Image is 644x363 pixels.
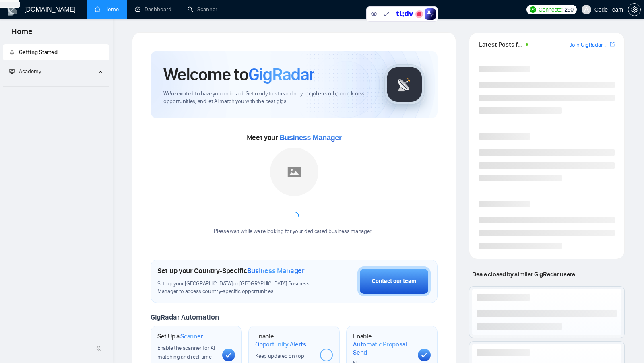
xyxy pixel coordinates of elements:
[9,49,15,55] span: rocket
[610,41,615,48] a: export
[163,64,314,85] h1: Welcome to
[353,332,411,356] h1: Enable
[188,6,217,13] a: searchScanner
[209,228,379,235] div: Please wait while we're looking for your dedicated business manager...
[564,5,573,14] span: 290
[5,26,39,43] span: Home
[628,6,640,13] span: setting
[570,41,608,49] a: Join GigRadar Slack Community
[3,83,109,88] li: Academy Homepage
[247,266,305,275] span: Business Manager
[157,332,203,340] h1: Set Up a
[157,266,305,275] h1: Set up your Country-Specific
[617,336,636,355] iframe: Intercom live chat
[9,68,41,75] span: Academy
[628,6,641,13] a: setting
[163,90,372,105] span: We're excited to have you on board. Get ready to streamline your job search, unlock new opportuni...
[288,211,299,222] span: loading
[353,340,411,356] span: Automatic Proposal Send
[135,6,171,13] a: dashboardDashboard
[584,7,589,12] span: user
[255,340,306,349] span: Opportunity Alerts
[628,3,641,16] button: setting
[95,6,119,13] a: homeHome
[479,39,523,49] span: Latest Posts from the GigRadar Community
[530,6,536,13] img: upwork-logo.png
[280,134,342,142] span: Business Manager
[151,313,219,322] span: GigRadar Automation
[96,344,104,352] span: double-left
[248,64,314,85] span: GigRadar
[19,68,41,75] span: Academy
[372,277,416,286] div: Contact our team
[384,64,425,105] img: gigradar-logo.png
[3,44,109,60] li: Getting Started
[357,266,431,296] button: Contact our team
[270,148,318,196] img: placeholder.png
[469,267,578,281] span: Deals closed by similar GigRadar users
[19,49,58,56] span: Getting Started
[539,5,563,14] span: Connects:
[610,41,615,47] span: export
[157,280,317,295] span: Set up your [GEOGRAPHIC_DATA] or [GEOGRAPHIC_DATA] Business Manager to access country-specific op...
[6,4,19,16] img: logo
[255,332,314,348] h1: Enable
[247,133,342,142] span: Meet your
[9,68,15,74] span: fund-projection-screen
[180,332,203,340] span: Scanner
